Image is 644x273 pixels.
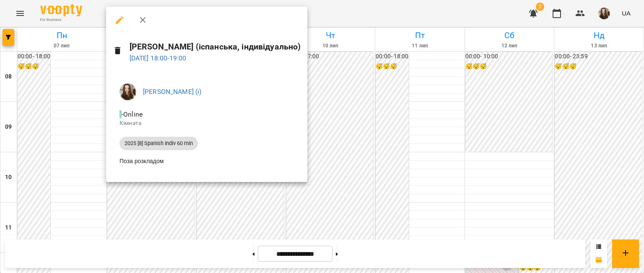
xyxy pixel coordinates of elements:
a: [PERSON_NAME] (і) [143,88,202,96]
img: f828951e34a2a7ae30fa923eeeaf7e77.jpg [119,83,136,100]
li: Поза розкладом [113,153,301,169]
h6: [PERSON_NAME] (іспанська, індивідуально) [130,40,301,53]
a: [DATE] 18:00-19:00 [130,54,187,62]
span: 2025 [8] Spanish Indiv 60 min [119,140,198,147]
p: Кімната [119,119,294,127]
span: - Online [119,110,144,118]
